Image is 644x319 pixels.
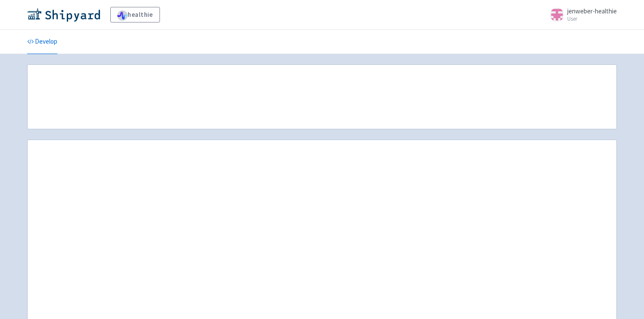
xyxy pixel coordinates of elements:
span: jenweber-healthie [567,7,617,15]
a: Develop [27,30,57,54]
a: jenweber-healthie User [545,8,617,22]
small: User [567,16,617,22]
a: healthie [110,7,160,22]
img: Shipyard logo [27,8,100,22]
